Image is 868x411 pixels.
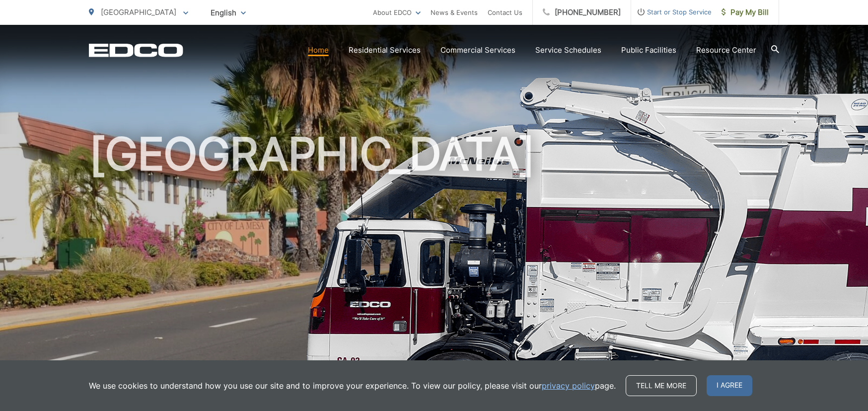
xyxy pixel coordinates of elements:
a: Public Facilities [621,44,676,56]
a: Residential Services [349,44,421,56]
a: Tell me more [626,375,697,396]
a: Service Schedules [535,44,601,56]
a: Contact Us [488,6,522,18]
a: EDCD logo. Return to the homepage. [89,43,183,57]
span: [GEOGRAPHIC_DATA] [101,7,176,17]
a: Commercial Services [440,44,515,56]
p: We use cookies to understand how you use our site and to improve your experience. To view our pol... [89,380,616,392]
a: About EDCO [373,6,421,18]
span: I agree [707,375,752,396]
a: Resource Center [696,44,756,56]
a: Home [308,44,329,56]
span: English [203,4,253,21]
a: privacy policy [542,380,595,392]
span: Pay My Bill [722,6,769,18]
a: News & Events [431,6,478,18]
